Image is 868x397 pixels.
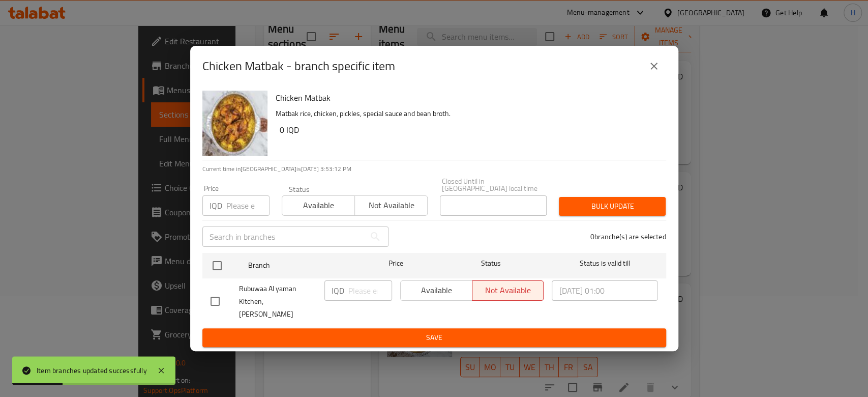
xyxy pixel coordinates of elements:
input: Please enter price [348,280,392,301]
span: Available [286,198,351,213]
span: Status [438,257,544,270]
input: Search in branches [202,226,365,247]
button: Bulk update [559,197,666,216]
p: Current time in [GEOGRAPHIC_DATA] is [DATE] 3:53:12 PM [202,164,666,174]
span: Bulk update [567,200,657,213]
button: Not available [354,195,428,216]
div: Item branches updated successfully [37,365,147,376]
span: Rubuwaa Al yaman Kitchen, [PERSON_NAME] [239,282,316,321]
span: Not available [359,198,424,213]
button: Save [202,328,666,347]
p: IQD [332,285,344,297]
h2: Chicken Matbak - branch specific item [202,58,395,74]
p: IQD [209,200,222,212]
p: 0 branche(s) are selected [590,232,666,242]
span: Status is valid till [552,257,657,270]
input: Please enter price [226,195,270,216]
span: Branch [248,259,354,272]
h6: 0 IQD [280,123,658,137]
p: Matbak rice, chicken, pickles, special sauce and bean broth. [276,107,658,120]
span: Save [211,331,658,344]
img: Chicken Matbak [202,91,267,156]
button: close [642,54,666,78]
button: Available [282,195,355,216]
span: Price [362,257,430,270]
h6: Chicken Matbak [276,91,658,105]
